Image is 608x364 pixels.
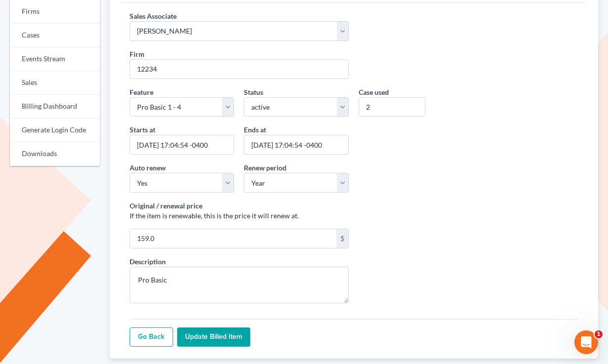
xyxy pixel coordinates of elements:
label: Sales Associate [130,11,177,21]
label: Starts at [130,124,155,135]
label: Renew period [244,162,286,173]
input: 10.00 [130,229,337,248]
a: Generate Login Code [10,119,100,142]
input: MM/DD/YYYY [244,135,349,155]
label: Feature [130,87,153,97]
input: 1234 [130,59,349,79]
input: Update Billed item [177,327,250,347]
label: Case used [359,87,389,97]
a: Billing Dashboard [10,95,100,119]
input: 0 [359,97,425,117]
label: Description [130,256,166,267]
div: $ [336,229,348,248]
label: Original / renewal price [130,201,202,211]
input: MM/DD/YYYY [130,135,234,155]
a: Cases [10,24,100,47]
label: Auto renew [130,162,166,173]
a: Events Stream [10,47,100,71]
label: Status [244,87,263,97]
label: Firm [130,49,144,59]
iframe: Intercom live chat [574,330,598,354]
a: Sales [10,71,100,95]
p: If the item is renewable, this is the price it will renew at. [130,211,349,221]
textarea: Pro Basic [130,267,349,303]
a: Downloads [10,142,100,166]
a: Go Back [130,327,173,347]
span: 1 [595,330,603,338]
label: Ends at [244,124,266,135]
